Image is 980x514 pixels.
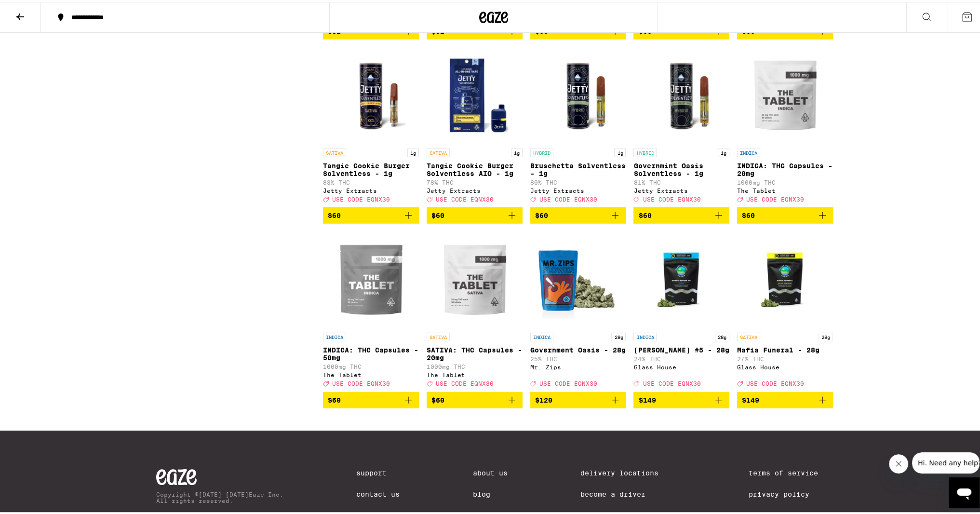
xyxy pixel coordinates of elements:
[6,7,69,14] span: Hi. Need any help?
[737,230,833,326] img: Glass House - Mafia Funeral - 28g
[323,186,419,192] div: Jetty Extracts
[746,194,804,201] span: USE CODE EQNX30
[530,354,626,360] p: 25% THC
[718,147,729,155] p: 1g
[633,186,729,192] div: Jetty Extracts
[473,488,508,496] a: Blog
[323,230,419,390] a: Open page for INDICA: THC Capsules - 50mg from The Tablet
[436,194,494,201] span: USE CODE EQNX30
[737,205,833,222] button: Add to bag
[511,147,523,155] p: 1g
[436,379,494,385] span: USE CODE EQNX30
[323,177,419,184] p: 83% THC
[427,344,523,360] p: SATIVA: THC Capsules - 20mg
[614,147,626,155] p: 1g
[328,210,341,217] span: $60
[737,390,833,406] button: Add to bag
[431,394,444,402] span: $60
[332,194,390,201] span: USE CODE EQNX30
[323,370,419,376] div: The Tablet
[633,205,729,222] button: Add to bag
[643,379,700,385] span: USE CODE EQNX30
[889,452,908,472] iframe: Close message
[633,160,729,176] p: Governmint Oasis Solventless - 1g
[530,160,626,176] p: Bruschetta Solventless - 1g
[633,344,729,352] p: [PERSON_NAME] #5 - 28g
[356,467,400,475] a: Support
[535,210,548,217] span: $60
[580,488,676,496] a: Become a Driver
[323,230,419,326] img: The Tablet - INDICA: THC Capsules - 50mg
[323,147,346,155] p: SATIVA
[737,230,833,390] a: Open page for Mafia Funeral - 28g from Glass House
[530,45,626,205] a: Open page for Bruschetta Solventless - 1g from Jetty Extracts
[633,45,729,142] img: Jetty Extracts - Governmint Oasis Solventless - 1g
[535,394,552,402] span: $120
[530,45,626,142] img: Jetty Extracts - Bruschetta Solventless - 1g
[633,230,729,390] a: Open page for Donny Burger #5 - 28g from Glass House
[530,186,626,192] div: Jetty Extracts
[539,379,597,385] span: USE CODE EQNX30
[323,160,419,176] p: Tangie Cookie Burger Solventless - 1g
[427,390,523,406] button: Add to bag
[633,362,729,368] div: Glass House
[407,147,419,155] p: 1g
[742,210,755,217] span: $60
[737,344,833,352] p: Mafia Funeral - 28g
[737,186,833,192] div: The Tablet
[633,45,729,205] a: Open page for Governmint Oasis Solventless - 1g from Jetty Extracts
[633,390,729,406] button: Add to bag
[949,475,980,506] iframe: Button to launch messaging window
[427,45,523,205] a: Open page for Tangie Cookie Burger Solventless AIO - 1g from Jetty Extracts
[638,210,651,217] span: $60
[431,210,444,217] span: $60
[580,467,676,475] a: Delivery Locations
[633,177,729,184] p: 81% THC
[737,177,833,184] p: 1000mg THC
[427,230,523,326] img: The Tablet - SATIVA: THC Capsules - 20mg
[715,331,729,339] p: 28g
[323,344,419,360] p: INDICA: THC Capsules - 50mg
[427,205,523,222] button: Add to bag
[473,467,508,475] a: About Us
[633,147,657,155] p: HYBRID
[638,394,656,402] span: $149
[356,488,400,496] a: Contact Us
[427,147,450,155] p: SATIVA
[749,467,831,475] a: Terms of Service
[539,194,597,201] span: USE CODE EQNX30
[737,160,833,176] p: INDICA: THC Capsules - 20mg
[323,362,419,368] p: 1000mg THC
[737,45,833,142] img: The Tablet - INDICA: THC Capsules - 20mg
[737,362,833,368] div: Glass House
[633,230,729,326] img: Glass House - Donny Burger #5 - 28g
[427,177,523,184] p: 78% THC
[427,45,523,142] img: Jetty Extracts - Tangie Cookie Burger Solventless AIO - 1g
[156,489,283,502] p: Copyright © [DATE]-[DATE] Eaze Inc. All rights reserved.
[530,230,626,326] img: Mr. Zips - Government Oasis - 28g
[737,45,833,205] a: Open page for INDICA: THC Capsules - 20mg from The Tablet
[737,331,760,339] p: SATIVA
[323,331,346,339] p: INDICA
[749,488,831,496] a: Privacy Policy
[427,362,523,368] p: 1000mg THC
[819,331,833,339] p: 28g
[530,147,553,155] p: HYBRID
[530,344,626,352] p: Government Oasis - 28g
[427,370,523,376] div: The Tablet
[427,160,523,176] p: Tangie Cookie Burger Solventless AIO - 1g
[427,230,523,390] a: Open page for SATIVA: THC Capsules - 20mg from The Tablet
[328,394,341,402] span: $60
[633,331,657,339] p: INDICA
[323,45,419,205] a: Open page for Tangie Cookie Burger Solventless - 1g from Jetty Extracts
[530,205,626,222] button: Add to bag
[746,379,804,385] span: USE CODE EQNX30
[323,45,419,142] img: Jetty Extracts - Tangie Cookie Burger Solventless - 1g
[737,147,760,155] p: INDICA
[742,394,759,402] span: $149
[737,354,833,360] p: 27% THC
[530,177,626,184] p: 80% THC
[323,390,419,406] button: Add to bag
[611,331,626,339] p: 28g
[530,362,626,368] div: Mr. Zips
